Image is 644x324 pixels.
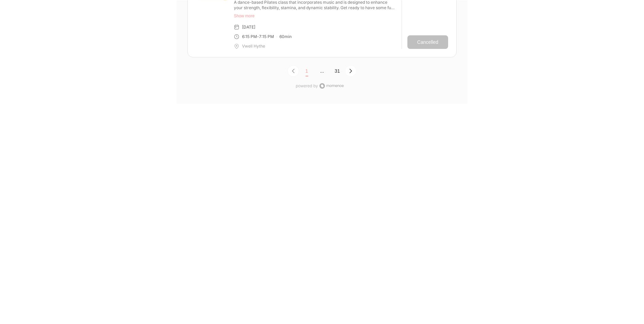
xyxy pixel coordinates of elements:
[242,43,265,49] div: Vwell Hythe
[288,65,299,77] button: Previous Page, Page 0
[242,24,255,30] div: [DATE]
[345,65,356,77] button: Next Page, Page 0
[257,34,259,39] div: -
[330,66,345,76] button: Page 2 of 32
[242,34,257,39] div: 6:15 PM
[234,13,396,19] button: Show more
[314,66,330,76] button: ...
[279,34,292,39] div: 60 min
[299,66,314,79] button: Page 1 of 32
[259,34,274,39] div: 7:15 PM
[187,63,457,79] nav: Pagination navigation
[407,35,448,49] button: Cancelled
